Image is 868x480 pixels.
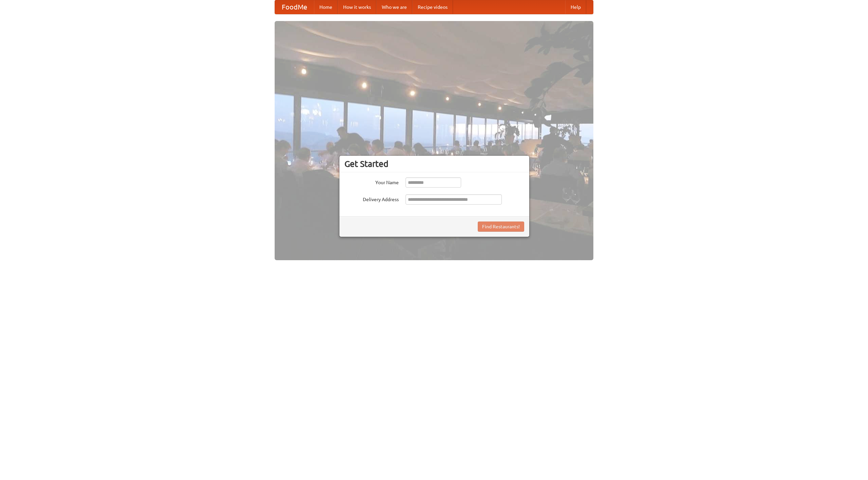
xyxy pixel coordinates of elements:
button: Find Restaurants! [478,222,524,232]
a: Recipe videos [412,0,453,14]
label: Your Name [344,177,399,186]
a: How it works [338,0,376,14]
a: Who we are [376,0,412,14]
a: Home [314,0,338,14]
h3: Get Started [344,159,524,169]
a: FoodMe [275,0,314,14]
label: Delivery Address [344,194,399,203]
a: Help [565,0,586,14]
